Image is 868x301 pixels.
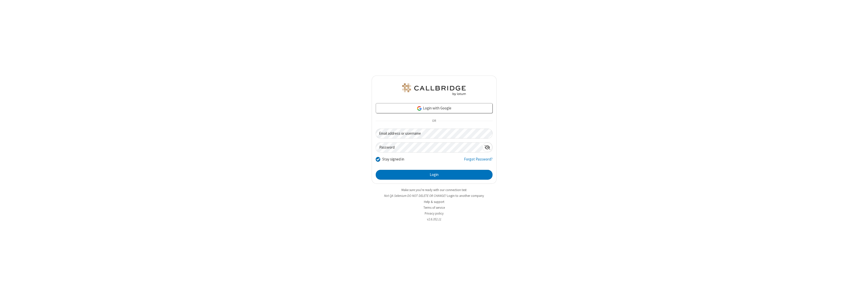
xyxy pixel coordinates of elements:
a: Privacy policy [425,211,444,216]
button: Login to another company [447,193,484,198]
li: Not QA Selenium DO NOT DELETE OR CHANGE? [372,193,497,198]
button: Login [376,170,493,180]
a: Forgot Password? [464,156,493,166]
img: QA Selenium DO NOT DELETE OR CHANGE [401,83,467,96]
input: Password [376,143,482,152]
a: Terms of service [423,205,445,210]
a: Help & support [424,200,444,204]
span: OR [430,118,438,125]
img: google-icon.png [417,106,422,111]
a: Make sure you're ready with our connection test [401,188,467,192]
li: v2.6.352.11 [372,217,497,222]
a: Login with Google [376,103,493,113]
div: Show password [482,143,492,152]
label: Stay signed in [382,156,404,162]
input: Email address or username [376,129,493,138]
